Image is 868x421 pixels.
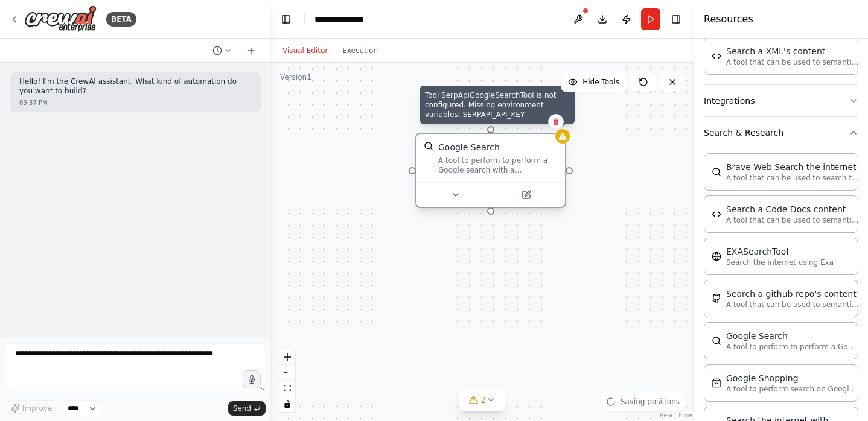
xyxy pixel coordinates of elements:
p: A tool to perform search on Google shopping with a search_query. [726,384,859,394]
span: Saving positions [621,397,680,407]
h4: Resources [704,12,753,27]
button: Delete node [548,114,564,130]
button: Send [228,401,266,416]
button: Switch to previous chat [208,43,237,58]
button: Hide left sidebar [278,11,295,28]
div: Tool SerpApiGoogleSearchTool is not configured. Missing environment variables: SERPAPI_API_KEY [420,86,575,124]
button: 2 [459,389,506,411]
span: Hide Tools [582,77,619,87]
p: Search the internet using Exa [726,258,834,267]
nav: breadcrumb [314,13,377,25]
button: Hide Tools [561,72,627,92]
div: EXASearchTool [726,245,834,258]
button: zoom in [279,349,295,365]
img: EXASearchTool [712,252,721,261]
div: Search a XML's content [726,45,859,57]
span: Send [233,404,251,413]
button: fit view [279,381,295,396]
div: Google Shopping [726,372,859,384]
button: Hide right sidebar [668,11,685,28]
p: A tool that can be used to semantic search a query from a Code Docs content. [726,215,859,225]
img: SerpApiGoogleShoppingTool [712,378,721,388]
button: Improve [5,400,57,416]
div: Google Search [726,330,859,342]
div: React Flow controls [279,349,295,412]
button: zoom out [279,365,295,381]
div: Search a github repo's content [726,288,859,300]
p: A tool to perform to perform a Google search with a search_query. [726,342,859,352]
div: Google Search [438,141,500,153]
div: 09:37 PM [19,98,251,107]
div: Tool SerpApiGoogleSearchTool is not configured. Missing environment variables: SERPAPI_API_KEYSer... [415,135,566,210]
img: GithubSearchTool [712,294,721,303]
div: Search a Code Docs content [726,203,859,215]
span: Improve [22,404,52,413]
p: Hello! I'm the CrewAI assistant. What kind of automation do you want to build? [19,77,251,96]
button: Visual Editor [275,43,335,58]
button: Click to speak your automation idea [243,370,261,388]
button: Open in side panel [492,188,560,202]
span: 2 [481,394,487,406]
img: SerpApiGoogleSearchTool [424,141,433,151]
p: A tool that can be used to search the internet with a search_query. [726,173,859,183]
button: Search & Research [704,117,858,148]
button: Integrations [704,85,858,116]
button: toggle interactivity [279,396,295,412]
div: A tool to perform to perform a Google search with a search_query. [438,156,558,175]
img: CodeDocsSearchTool [712,209,721,219]
img: SerpApiGoogleSearchTool [712,336,721,346]
button: Execution [335,43,385,58]
div: Brave Web Search the internet [726,161,859,173]
img: BraveSearchTool [712,167,721,177]
img: XMLSearchTool [712,51,721,61]
div: BETA [106,12,136,27]
button: Start a new chat [241,43,261,58]
a: React Flow attribution [660,412,692,419]
p: A tool that can be used to semantic search a query from a github repo's content. This is not the ... [726,300,859,309]
p: A tool that can be used to semantic search a query from a XML's content. [726,57,859,67]
img: Logo [24,5,97,33]
div: Version 1 [280,72,311,82]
